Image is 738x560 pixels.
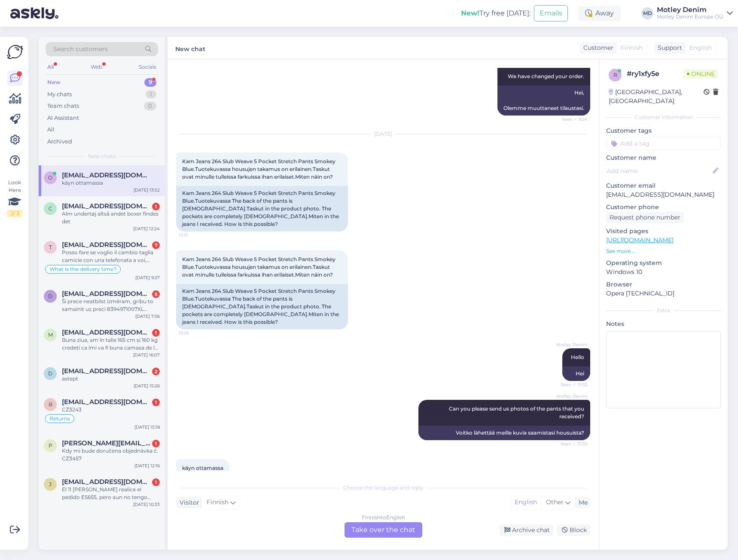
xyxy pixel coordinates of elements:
div: [DATE] [176,130,590,138]
div: MD [641,7,653,19]
span: oh7gkc@gmail.com [62,171,151,179]
span: o [48,174,52,181]
span: cm.vilslev@live.dk [62,202,151,210]
div: Motley Denim Europe OÜ [657,13,723,20]
p: Browser [606,280,721,289]
span: p [49,442,52,449]
div: käyn ottamassa [62,179,160,187]
span: petra.hans.buechu@email.cz [62,439,151,447]
img: Askly Logo [7,44,23,60]
div: Request phone number [606,212,684,223]
button: Emails [534,5,568,21]
p: Customer phone [606,203,721,212]
span: Finnish [207,498,229,507]
div: Buna ziua, am în talie 165 cm și 160 kg credeți ca îmi va fi buna camasa de la dvs ? În caz contr... [62,336,160,352]
span: Motley Denim [555,341,588,348]
span: Seen ✓ 9:24 [555,116,588,122]
div: Kdy mi bude doručena objednávka č. CZ3457 [62,447,160,463]
div: Extra [606,307,721,314]
span: mysterclau@gmail.com [62,329,151,336]
span: d [48,293,52,299]
div: [DATE] 13:52 [134,187,160,193]
div: Away [578,6,621,21]
div: New [47,78,61,87]
a: [URL][DOMAIN_NAME] [606,236,674,244]
div: 2 [152,368,160,375]
p: Operating system [606,259,721,268]
span: 13:35 [179,330,211,336]
div: 2 / 3 [7,210,22,217]
div: All [47,125,55,134]
div: Visitor [176,498,199,507]
span: d [48,370,52,377]
p: Opera [TECHNICAL_ID] [606,289,721,298]
span: English [689,43,712,52]
span: joseluisjimenez@gmail.com [62,478,151,486]
div: Block [557,524,590,536]
b: New! [461,9,479,17]
div: Voitko lähettää meille kuvia saamistasi housuista? [418,426,590,440]
div: AI Assistant [47,114,79,122]
div: Support [654,43,682,52]
span: m [48,332,53,338]
div: astept [62,375,160,383]
div: Archived [47,137,72,146]
span: Returns [49,416,70,421]
p: [EMAIL_ADDRESS][DOMAIN_NAME] [606,190,721,199]
div: 1 [152,399,160,406]
span: Seen ✓ 13:52 [555,381,588,388]
div: # ry1xfy5e [627,69,683,79]
span: r [613,72,617,78]
div: 0 [144,102,156,110]
div: Kam Jeans 264 Slub Weave 5 Pocket Stretch Pants Smokey Blue.Tuotekuvassa The back of the pants is... [176,284,348,329]
span: Search customers [53,45,108,54]
span: c [49,205,52,212]
div: Alm undertøj altså andet boxer findes det [62,210,160,225]
div: Me [575,498,588,507]
span: danabridaka@inbox.lv [62,290,151,298]
div: Take over the chat [345,522,422,538]
div: Customer information [606,113,721,121]
div: English [510,496,541,509]
span: Other [546,498,564,506]
div: Web [89,61,104,73]
span: t [49,244,52,250]
span: bibaczek@seznam.cz [62,398,151,406]
span: New chats [88,152,116,160]
p: Customer tags [606,126,721,135]
span: Online [683,69,718,79]
p: Customer name [606,153,721,162]
div: Socials [137,61,158,73]
span: Finnish [621,43,643,52]
input: Add a tag [606,137,721,150]
div: Hei, Olemme muuttaneet tilaustasi. [497,85,590,116]
p: See more ... [606,247,721,255]
a: Motley DenimMotley Denim Europe OÜ [657,6,733,20]
div: [DATE] 15:26 [134,383,160,389]
span: Kam Jeans 264 Slub Weave 5 Pocket Stretch Pants Smokey Blue.Tuotekuvassa housujen takamus on eril... [182,256,337,278]
p: Customer email [606,181,721,190]
div: 1 [152,203,160,210]
p: Visited pages [606,227,721,236]
span: Can you please send us photos of the pants that you received? [449,405,586,420]
div: Customer [580,43,613,52]
span: Hello [571,354,584,360]
span: djo.razvan@gmail.com [62,367,151,375]
div: Finnish to English [362,514,405,521]
div: 7 [152,241,160,249]
div: 1 [152,440,160,447]
div: Archive chat [499,524,553,536]
div: [DATE] 9:27 [135,274,160,281]
div: Kam Jeans 264 Slub Weave 5 Pocket Stretch Pants Smokey Blue.Tuotekuvassa The back of the pants is... [176,186,348,231]
div: 9 [144,78,156,87]
div: 5 [152,290,160,298]
div: [GEOGRAPHIC_DATA], [GEOGRAPHIC_DATA] [609,88,704,106]
div: [DATE] 16:07 [133,352,160,358]
span: Kam Jeans 264 Slub Weave 5 Pocket Stretch Pants Smokey Blue.Tuotekuvassa housujen takamus on eril... [182,158,337,180]
div: [DATE] 7:56 [135,313,160,320]
span: t.bruschetti58@gmail.com [62,241,151,249]
div: El 11 [PERSON_NAME] realice el pedido ES655, pero aun no tengo confirmación de envío [62,486,160,501]
div: 1 [146,90,156,99]
div: Hei [562,366,590,381]
div: Choose the language and reply [176,484,590,492]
